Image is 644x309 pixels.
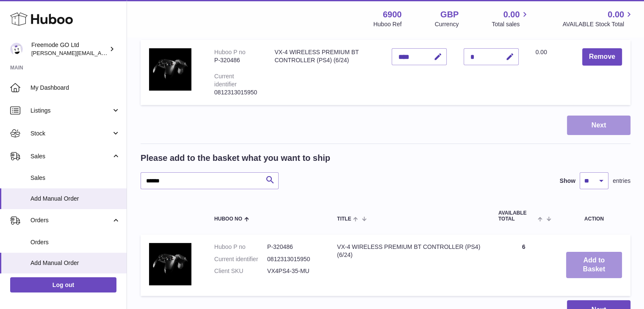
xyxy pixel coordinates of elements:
[214,56,257,64] div: P-320486
[608,9,624,20] span: 0.00
[266,40,383,105] td: VX-4 WIRELESS PREMIUM BT CONTROLLER (PS4) (6/24)
[141,152,330,164] h2: Please add to the basket what you want to ship
[435,20,459,28] div: Currency
[383,9,402,20] strong: 6900
[214,49,246,55] div: Huboo P no
[31,41,108,57] div: Freemode GO Ltd
[30,216,111,224] span: Orders
[562,9,634,28] a: 0.00 AVAILABLE Stock Total
[560,177,575,185] label: Show
[492,20,529,28] span: Total sales
[373,20,402,28] div: Huboo Ref
[214,267,267,275] dt: Client SKU
[562,20,634,28] span: AVAILABLE Stock Total
[30,84,120,92] span: My Dashboard
[149,243,191,285] img: VX-4 WIRELESS PREMIUM BT CONTROLLER (PS4) (6/24)
[267,267,320,275] dd: VX4PS4-35-MU
[613,177,630,185] span: entries
[214,88,257,97] div: 0812313015950
[558,202,630,230] th: Action
[30,195,120,203] span: Add Manual Order
[30,259,120,267] span: Add Manual Order
[30,174,120,182] span: Sales
[149,48,191,91] img: VX-4 WIRELESS PREMIUM BT CONTROLLER (PS4) (6/24)
[10,43,23,55] img: lenka.smikniarova@gioteck.com
[10,277,116,292] a: Log out
[440,9,459,20] strong: GBP
[498,210,536,221] span: AVAILABLE Total
[582,48,622,66] button: Remove
[30,107,111,115] span: Listings
[31,50,170,56] span: [PERSON_NAME][EMAIL_ADDRESS][DOMAIN_NAME]
[214,243,267,251] dt: Huboo P no
[267,255,320,263] dd: 0812313015950
[536,49,547,55] span: 0.00
[267,243,320,251] dd: P-320486
[30,238,120,246] span: Orders
[567,116,630,135] button: Next
[566,252,622,278] button: Add to Basket
[490,235,558,296] td: 6
[337,216,351,222] span: Title
[329,235,490,296] td: VX-4 WIRELESS PREMIUM BT CONTROLLER (PS4) (6/24)
[492,9,529,28] a: 0.00 Total sales
[30,130,111,138] span: Stock
[214,73,237,88] div: Current identifier
[503,9,520,20] span: 0.00
[214,216,242,222] span: Huboo no
[214,255,267,263] dt: Current identifier
[30,152,111,160] span: Sales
